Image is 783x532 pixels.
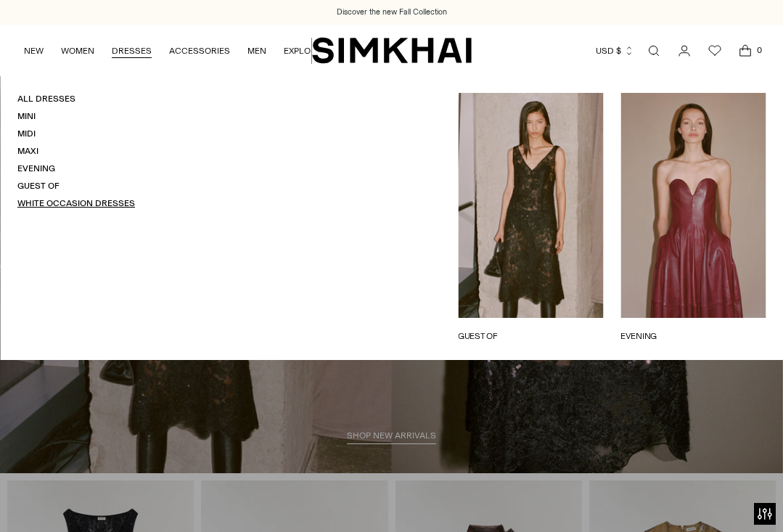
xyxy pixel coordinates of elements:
[24,35,44,67] a: NEW
[670,36,699,65] a: Go to the account page
[312,36,472,65] a: SIMKHAI
[247,35,266,67] a: MEN
[731,36,760,65] a: Open cart modal
[337,7,447,18] a: Discover the new Fall Collection
[112,35,152,67] a: DRESSES
[700,36,729,65] a: Wishlist
[639,36,668,65] a: Open search modal
[169,35,230,67] a: ACCESSORIES
[284,35,321,67] a: EXPLORE
[753,44,766,57] span: 0
[596,35,634,67] button: USD $
[61,35,94,67] a: WOMEN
